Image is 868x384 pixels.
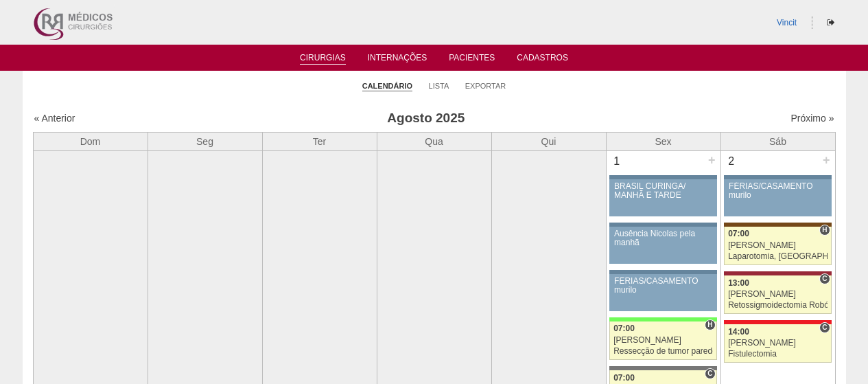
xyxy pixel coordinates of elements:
div: Ausência Nicolas pela manhã [614,229,712,247]
div: Key: Assunção [724,320,831,324]
th: Dom [33,132,148,150]
th: Qua [377,132,491,150]
a: Internações [368,53,427,67]
span: Consultório [705,368,715,379]
div: Key: Aviso [724,175,831,179]
a: FÉRIAS/CASAMENTO murilo [609,274,716,311]
div: 1 [607,151,628,172]
a: C 14:00 [PERSON_NAME] Fistulectomia [724,324,831,363]
a: Próximo » [790,113,834,124]
th: Sex [606,132,720,150]
div: [PERSON_NAME] [728,339,828,348]
div: Fistulectomia [728,350,828,359]
div: FÉRIAS/CASAMENTO murilo [729,182,827,200]
span: 14:00 [728,327,749,337]
div: Key: Sírio Libanês [724,271,831,275]
div: + [706,151,718,169]
a: Ausência Nicolas pela manhã [609,227,716,264]
div: [PERSON_NAME] [613,336,713,345]
div: + [821,151,832,169]
a: H 07:00 [PERSON_NAME] Laparotomia, [GEOGRAPHIC_DATA], Drenagem, Bridas [724,227,831,265]
div: Key: Aviso [609,223,716,227]
a: Cadastros [517,53,568,67]
div: Key: Aviso [609,175,716,179]
div: [PERSON_NAME] [728,290,828,299]
a: Pacientes [449,53,495,67]
a: H 07:00 [PERSON_NAME] Ressecção de tumor parede abdominal pélvica [609,321,716,360]
th: Ter [262,132,377,150]
div: Key: Santa Catarina [609,366,716,370]
a: Calendário [362,81,412,91]
span: Consultório [819,273,830,284]
div: Ressecção de tumor parede abdominal pélvica [613,347,713,356]
div: Laparotomia, [GEOGRAPHIC_DATA], Drenagem, Bridas [728,252,828,261]
h3: Agosto 2025 [226,109,626,128]
div: FÉRIAS/CASAMENTO murilo [614,277,712,295]
a: FÉRIAS/CASAMENTO murilo [724,179,831,216]
div: Retossigmoidectomia Robótica [728,301,828,310]
th: Seg [148,132,262,150]
span: 13:00 [728,278,749,288]
i: Sair [827,19,834,27]
div: Key: Brasil [609,317,716,321]
span: 07:00 [728,229,749,238]
div: 2 [721,151,742,172]
a: Vincit [777,18,797,27]
a: Cirurgias [300,53,346,65]
span: Consultório [819,322,830,333]
th: Qui [491,132,606,150]
a: C 13:00 [PERSON_NAME] Retossigmoidectomia Robótica [724,275,831,314]
span: Hospital [819,225,830,236]
a: « Anterior [34,113,75,124]
a: Exportar [465,81,506,91]
th: Sáb [720,132,835,150]
span: 07:00 [613,373,635,383]
span: 07:00 [613,324,635,333]
div: Key: Santa Joana [724,223,831,227]
div: [PERSON_NAME] [728,241,828,250]
a: BRASIL CURINGA/ MANHÃ E TARDE [609,179,716,216]
div: BRASIL CURINGA/ MANHÃ E TARDE [614,182,712,200]
div: Key: Aviso [609,270,716,274]
a: Lista [429,81,449,91]
span: Hospital [705,319,715,330]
